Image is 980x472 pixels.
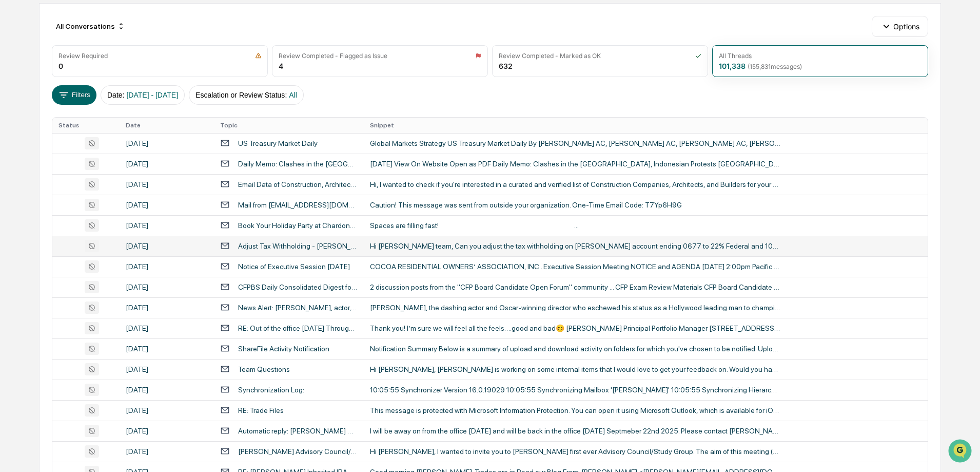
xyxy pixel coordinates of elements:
div: This message is protected with Microsoft Information Protection. You can open it using Microsoft ... [370,406,780,414]
div: Hi [PERSON_NAME] team, Can you adjust the tax withholding on [PERSON_NAME] account ending 0677 to... [370,242,780,250]
button: See all [159,112,187,124]
div: RE: Trade Files [238,406,284,414]
span: Pylon [102,255,124,262]
div: Notice of Executive Session [DATE] [238,262,350,271]
div: [DATE] [126,283,208,291]
div: [DATE] [126,447,208,456]
th: Status [52,118,119,133]
div: Hi, I wanted to check if you're interested in a curated and verified list of Construction Compani... [370,180,780,188]
div: All Threads [719,52,752,60]
div: Adjust Tax Withholding - [PERSON_NAME] [238,242,358,250]
a: Powered byPylon [72,254,124,262]
img: Jack Rasmussen [10,158,27,174]
span: • [85,167,89,176]
div: [PERSON_NAME] Advisory Council/Study Session [238,447,358,456]
div: 2 discussion posts from the "CFP Board Candidate Open Forum" community ... CFP Exam Review Materi... [370,283,780,291]
a: 🖐️Preclearance [6,206,70,224]
img: icon [475,52,481,59]
div: [DATE] [126,262,208,271]
th: Date [120,118,214,133]
span: [PERSON_NAME] [32,140,83,148]
div: 0 [58,62,63,70]
img: 1746055101610-c473b297-6a78-478c-a979-82029cc54cd1 [21,168,29,176]
div: Review Completed - Marked as OK [499,52,601,60]
a: 🔎Data Lookup [6,225,69,244]
th: Topic [214,118,364,133]
div: CFPBS Daily Consolidated Digest for [DATE] (ET) [238,283,358,291]
div: [DATE] [126,201,208,209]
div: ShareFile Activity Notification [238,345,329,353]
img: icon [255,52,262,59]
div: [DATE] [126,160,208,168]
div: Start new chat [46,79,168,89]
div: Notification Summary Below is a summary of upload and download activity on folders for which you'... [370,345,780,353]
button: Start new chat [174,82,187,94]
p: How can we help? [10,22,187,38]
span: [DATE] - [DATE] [126,91,178,99]
th: Snippet [364,118,928,133]
div: Daily Memo: Clashes in the [GEOGRAPHIC_DATA], Indonesian Protests [238,160,358,168]
img: Jack Rasmussen [10,130,27,146]
div: Email Data of Construction, Architects and Builders [238,180,358,188]
button: Options [872,16,928,36]
div: US Treasury Market Daily [238,139,318,147]
div: [DATE] [126,324,208,332]
div: 632 [499,62,513,70]
div: [DATE] [126,406,208,414]
div: 10:05:55 Synchronizer Version 16.0.19029 10:05:55 Synchronizing Mailbox '[PERSON_NAME]' 10:05:55 ... [370,386,780,394]
iframe: Open customer support [947,438,975,466]
span: [DATE] [91,167,112,176]
img: icon [695,52,701,59]
div: All Conversations [52,18,129,34]
span: [PERSON_NAME] [32,167,83,176]
img: 1746055101610-c473b297-6a78-478c-a979-82029cc54cd1 [21,140,29,148]
div: [DATE] [126,139,208,147]
div: Spaces are filling fast! ‌ ‌ ‌ ‌ ‌ ‌ ‌ ‌ ‌ ‌ ‌ ‌ ‌ ‌ ‌ ‌ ‌ ‌ ‌ ‌ ‌ ‌ ‌ ‌ ‌ ‌ ‌ ‌ ‌ ‌ ‌ ‌ ‌ ‌ ‌ ‌ ... [370,221,780,230]
div: Book Your Holiday Party at Chardonnay! [238,221,358,230]
div: [DATE] [126,365,208,373]
div: [DATE] View On Website Open as PDF Daily Memo: Clashes in the [GEOGRAPHIC_DATA], Indonesian Prote... [370,160,780,168]
span: [DATE] [91,140,112,148]
img: 8933085812038_c878075ebb4cc5468115_72.jpg [22,79,40,97]
div: RE: Out of the office [DATE] Through [DATE] [238,324,358,332]
span: • [85,140,89,148]
div: [DATE] [126,242,208,250]
div: [PERSON_NAME], the dashing actor and Oscar-winning director who eschewed his status as a Hollywoo... [370,304,780,312]
div: 🖐️ [10,211,18,219]
div: [DATE] [126,427,208,435]
button: Escalation or Review Status:All [189,85,304,105]
div: [DATE] [126,221,208,230]
div: Automatic reply: [PERSON_NAME] Asset Management IN-PERSON Quarterly Advisor Meeting [DATE] 9am - ... [238,427,358,435]
div: Review Required [58,52,108,60]
div: 4 [279,62,283,70]
div: We're available if you need us! [46,89,141,97]
div: Mail from [EMAIL_ADDRESS][DOMAIN_NAME] [238,201,358,209]
div: Team Questions [238,365,290,373]
span: ( 155,831 messages) [748,63,802,70]
div: [DATE] [126,345,208,353]
span: Attestations [85,210,127,220]
div: [DATE] [126,304,208,312]
div: 🗄️ [74,211,83,219]
div: Hi [PERSON_NAME], I wanted to invite you to [PERSON_NAME] first ever Advisory Council/Study Group... [370,447,780,456]
div: Synchronization Log: [238,386,304,394]
a: 🗄️Attestations [70,206,131,224]
div: [DATE] [126,386,208,394]
div: Past conversations [10,114,69,122]
img: 1746055101610-c473b297-6a78-478c-a979-82029cc54cd1 [10,79,29,97]
div: Hi [PERSON_NAME], [PERSON_NAME] is working on some internal items that I would love to get your f... [370,365,780,373]
div: Thank you! I’m sure we will feel all the feels….good and bad😊 [PERSON_NAME] Principal Portfolio M... [370,324,780,332]
span: Preclearance [21,210,66,220]
div: 101,338 [719,62,802,70]
div: Global Markets Strategy US Treasury Market Daily By [PERSON_NAME] AC, [PERSON_NAME] AC, [PERSON_N... [370,139,780,147]
button: Filters [52,85,96,105]
div: 🔎 [10,231,18,239]
span: All [289,91,297,99]
button: Date:[DATE] - [DATE] [101,85,185,105]
span: Data Lookup [21,230,65,240]
div: COCOA RESIDENTIAL OWNERS’ ASSOCIATION, INC . Executive Session Meeting NOTICE and AGENDA [DATE] 2... [370,262,780,271]
div: Caution! This message was sent from outside your organization. One-Time Email Code: T7Yp6H9G [370,201,780,209]
div: News Alert: [PERSON_NAME], actor, director, environmentalist, dead at 89 [238,304,358,312]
